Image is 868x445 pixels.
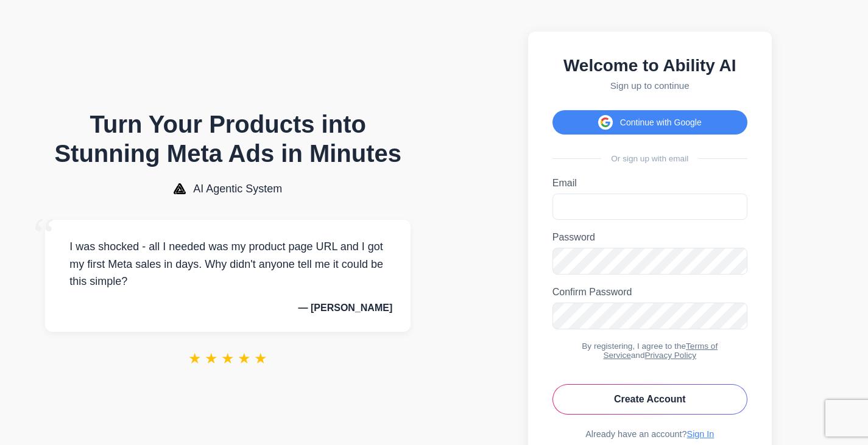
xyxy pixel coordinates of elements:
button: Create Account [552,384,747,415]
span: “ [33,208,55,263]
span: ★ [188,350,202,367]
a: Terms of Service [603,342,718,360]
a: Sign In [687,429,715,439]
span: ★ [205,350,218,367]
span: ★ [254,350,267,367]
label: Confirm Password [552,287,747,298]
label: Password [552,232,747,243]
span: ★ [238,350,251,367]
img: AI Agentic System Logo [174,183,186,194]
label: Email [552,178,747,189]
h1: Turn Your Products into Stunning Meta Ads in Minutes [45,110,411,168]
p: I was shocked - all I needed was my product page URL and I got my first Meta sales in days. Why d... [63,238,392,290]
span: ★ [221,350,235,367]
p: Sign up to continue [552,80,747,91]
div: Already have an account? [552,429,747,439]
div: Or sign up with email [552,154,747,163]
a: Privacy Policy [644,351,696,360]
h2: Welcome to Ability AI [552,56,747,75]
p: — [PERSON_NAME] [63,303,392,314]
div: By registering, I agree to the and [552,342,747,360]
button: Continue with Google [552,110,747,135]
span: AI Agentic System [193,183,282,195]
